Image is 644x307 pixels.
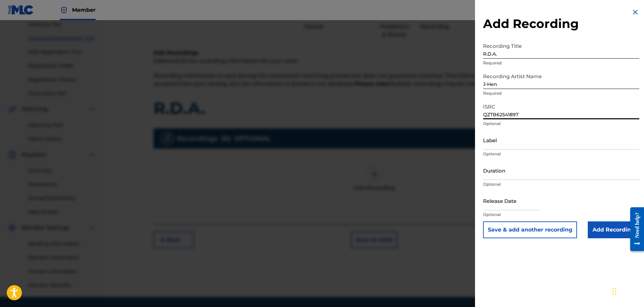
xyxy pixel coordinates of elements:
[483,60,639,66] p: Required
[72,6,96,14] span: Member
[588,221,639,238] input: Add Recording
[483,212,639,218] p: Optional
[610,275,644,307] iframe: Chat Widget
[483,181,639,187] p: Optional
[483,90,639,96] p: Required
[483,151,639,157] p: Optional
[483,16,639,31] h2: Add Recording
[8,5,34,15] img: MLC Logo
[612,281,616,302] div: Drag
[60,6,68,14] img: Top Rightsholder
[625,202,644,256] iframe: Resource Center
[483,221,577,238] button: Save & add another recording
[483,121,639,127] p: Optional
